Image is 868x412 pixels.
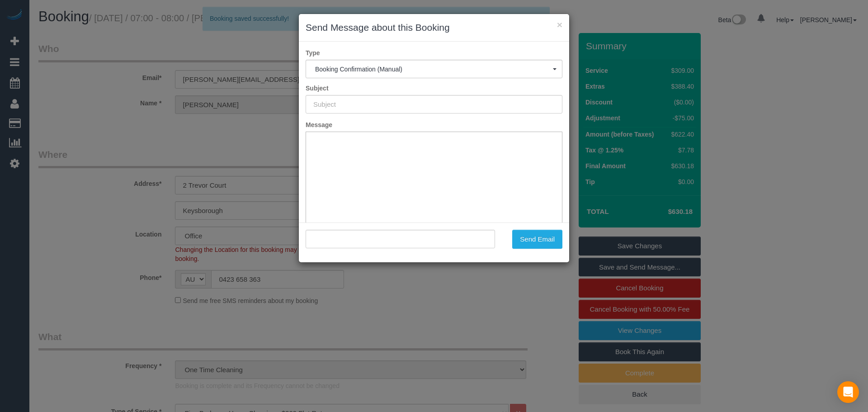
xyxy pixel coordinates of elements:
label: Type [299,48,569,57]
button: × [557,20,562,29]
label: Message [299,120,569,129]
label: Subject [299,84,569,93]
iframe: Rich Text Editor, editor1 [306,132,562,273]
button: Booking Confirmation (Manual) [306,60,562,78]
h3: Send Message about this Booking [306,21,562,34]
span: Booking Confirmation (Manual) [315,66,553,73]
div: Open Intercom Messenger [837,381,859,403]
input: Subject [306,95,562,114]
button: Send Email [512,230,562,249]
